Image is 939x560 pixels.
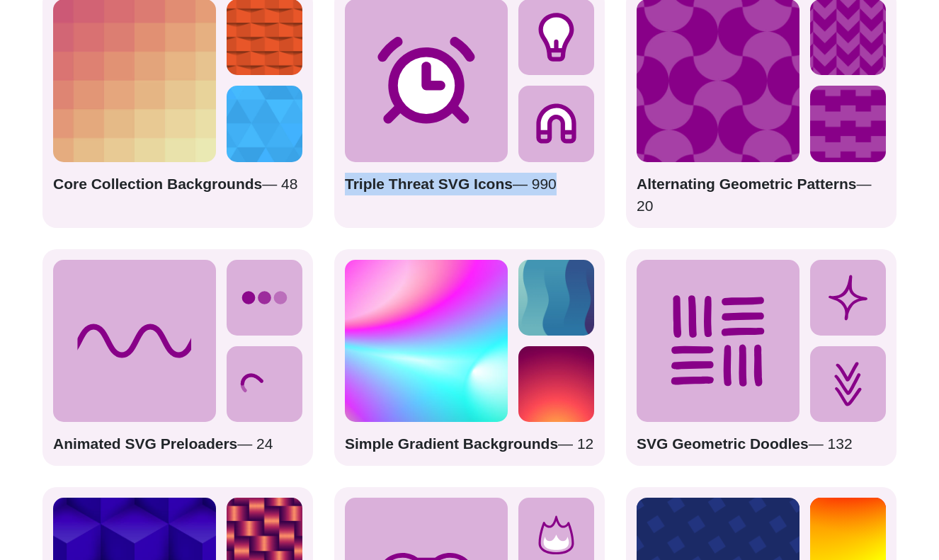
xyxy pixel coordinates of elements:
[53,435,237,452] strong: Animated SVG Preloaders
[637,173,886,217] p: — 20
[53,433,302,455] p: — 24
[518,346,594,422] img: glowing yellow warming the purple vector sky
[345,435,558,452] strong: Simple Gradient Backgrounds
[53,173,302,217] p: — 48
[345,173,594,217] p: — 990
[345,433,594,455] p: — 12
[53,176,262,192] strong: Core Collection Backgrounds
[227,86,302,161] img: triangles in various blue shades background
[637,176,856,192] strong: Alternating Geometric Patterns
[345,176,513,192] strong: Triple Threat SVG Icons
[637,435,809,452] strong: SVG Geometric Doodles
[518,260,594,336] img: alternating gradient chain from purple to green
[637,433,886,455] p: — 132
[345,260,508,423] img: colorful radial mesh gradient rainbow
[810,86,886,161] img: purple zig zag zipper pattern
